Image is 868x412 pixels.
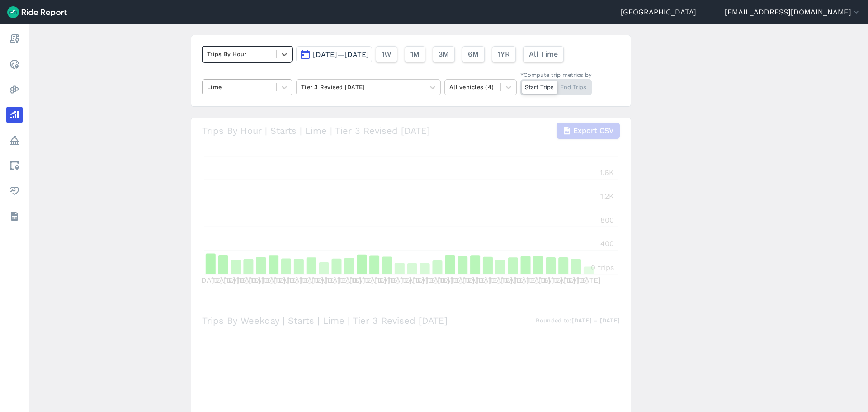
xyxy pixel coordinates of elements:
button: 1W [376,46,397,62]
a: Report [6,31,23,47]
button: 6M [462,46,485,62]
a: Policy [6,132,23,148]
a: Datasets [6,208,23,224]
button: All Time [523,46,564,62]
span: All Time [529,49,558,60]
button: [EMAIL_ADDRESS][DOMAIN_NAME] [725,7,861,18]
img: Ride Report [7,6,67,18]
a: Realtime [6,56,23,72]
button: 1M [405,46,425,62]
span: 1W [382,49,392,60]
span: 1YR [498,49,510,60]
span: [DATE]—[DATE] [313,50,369,59]
a: Analyze [6,107,23,123]
button: 3M [433,46,455,62]
span: 6M [468,49,479,60]
a: [GEOGRAPHIC_DATA] [621,7,696,18]
a: Health [6,183,23,199]
span: 1M [410,49,420,60]
a: Areas [6,157,23,174]
div: *Compute trip metrics by [520,71,592,79]
button: 1YR [492,46,516,62]
button: [DATE]—[DATE] [296,46,372,62]
span: 3M [439,49,449,60]
a: Heatmaps [6,81,23,98]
